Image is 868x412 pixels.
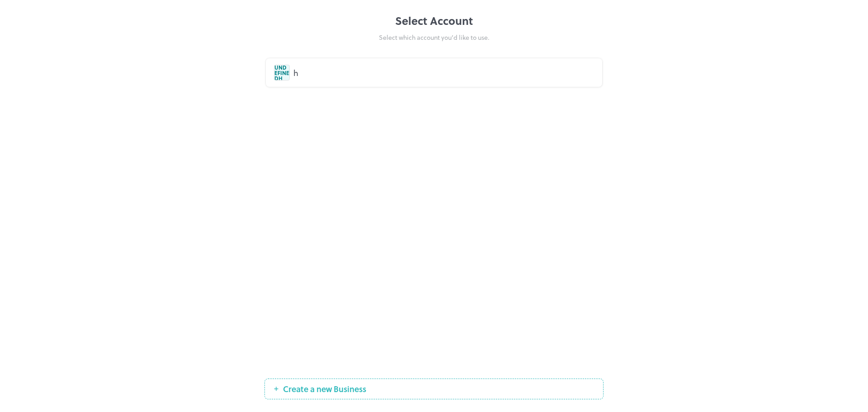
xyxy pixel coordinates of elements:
div: UNDEFINEDH [274,65,290,81]
div: Select Account [264,13,604,29]
div: Select which account you’d like to use. [264,33,604,42]
span: Create a new Business [278,384,371,393]
div: h [293,66,594,79]
button: Create a new Business [264,379,604,399]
